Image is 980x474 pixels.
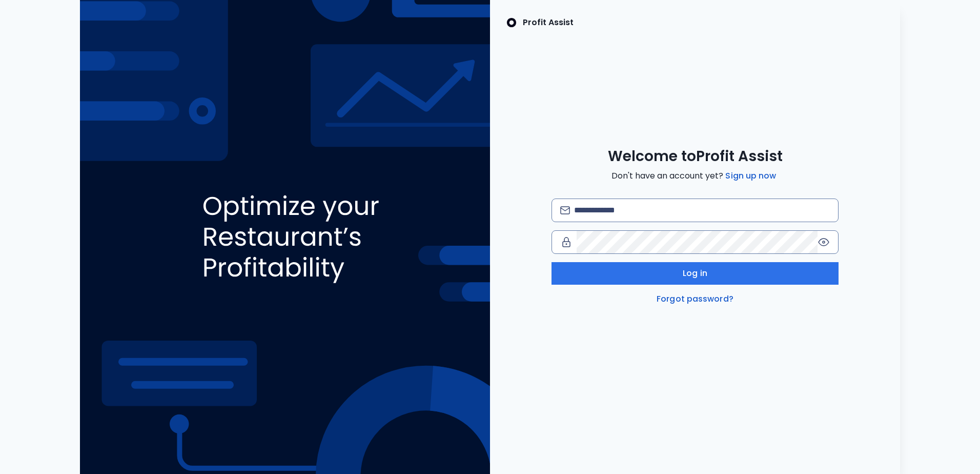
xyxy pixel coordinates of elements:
[523,16,574,29] p: Profit Assist
[608,147,783,166] span: Welcome to Profit Assist
[611,170,778,182] span: Don't have an account yet?
[655,293,736,305] a: Forgot password?
[506,16,517,29] img: SpotOn Logo
[723,170,778,182] a: Sign up now
[683,267,707,280] span: Log in
[552,262,839,285] button: Log in
[560,206,570,214] img: email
